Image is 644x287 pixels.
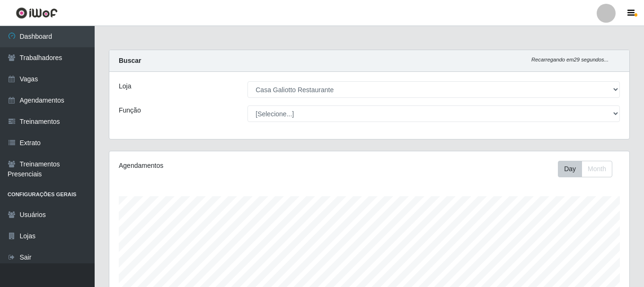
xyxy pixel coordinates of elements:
[582,161,612,177] button: Month
[558,161,620,177] div: Toolbar with button groups
[119,81,131,91] label: Loja
[558,161,612,177] div: First group
[119,105,141,115] label: Função
[119,57,141,64] strong: Buscar
[16,7,58,19] img: CoreUI Logo
[558,161,582,177] button: Day
[119,161,319,171] div: Agendamentos
[531,57,609,62] i: Recarregando em 29 segundos...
